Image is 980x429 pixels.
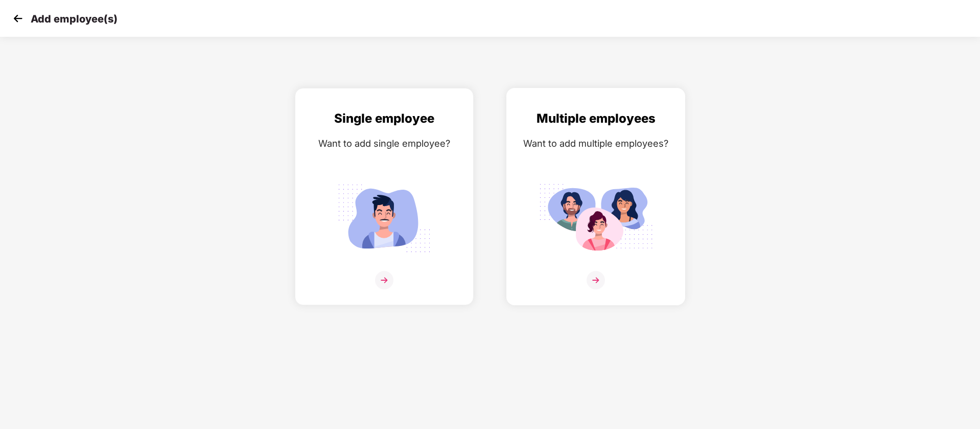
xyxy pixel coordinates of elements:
img: svg+xml;base64,PHN2ZyB4bWxucz0iaHR0cDovL3d3dy53My5vcmcvMjAwMC9zdmciIHdpZHRoPSIzNiIgaGVpZ2h0PSIzNi... [587,271,605,289]
div: Single employee [306,109,463,128]
div: Want to add single employee? [306,136,463,151]
img: svg+xml;base64,PHN2ZyB4bWxucz0iaHR0cDovL3d3dy53My5vcmcvMjAwMC9zdmciIHdpZHRoPSIzMCIgaGVpZ2h0PSIzMC... [10,11,26,26]
img: svg+xml;base64,PHN2ZyB4bWxucz0iaHR0cDovL3d3dy53My5vcmcvMjAwMC9zdmciIHdpZHRoPSIzNiIgaGVpZ2h0PSIzNi... [375,271,393,289]
img: svg+xml;base64,PHN2ZyB4bWxucz0iaHR0cDovL3d3dy53My5vcmcvMjAwMC9zdmciIGlkPSJTaW5nbGVfZW1wbG95ZWUiIH... [327,178,441,258]
div: Want to add multiple employees? [517,136,674,151]
div: Multiple employees [517,109,674,128]
img: svg+xml;base64,PHN2ZyB4bWxucz0iaHR0cDovL3d3dy53My5vcmcvMjAwMC9zdmciIGlkPSJNdWx0aXBsZV9lbXBsb3llZS... [539,178,653,258]
p: Add employee(s) [31,13,118,25]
